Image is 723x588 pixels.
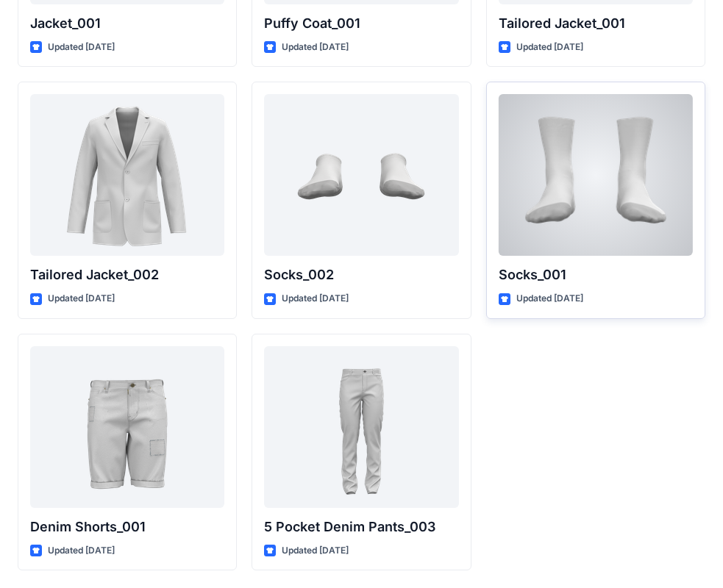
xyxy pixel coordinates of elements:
p: Socks_001 [499,265,693,285]
a: 5 Pocket Denim Pants_003 [264,346,458,508]
p: Updated [DATE] [516,40,583,55]
p: 5 Pocket Denim Pants_003 [264,517,458,537]
a: Tailored Jacket_002 [30,94,224,256]
p: Updated [DATE] [516,291,583,306]
p: Updated [DATE] [282,291,349,306]
p: Denim Shorts_001 [30,517,224,537]
p: Updated [DATE] [48,291,115,306]
p: Puffy Coat_001 [264,13,458,34]
p: Updated [DATE] [282,40,349,55]
p: Tailored Jacket_002 [30,265,224,285]
p: Jacket_001 [30,13,224,34]
a: Denim Shorts_001 [30,346,224,508]
p: Socks_002 [264,265,458,285]
a: Socks_002 [264,94,458,256]
p: Tailored Jacket_001 [499,13,693,34]
p: Updated [DATE] [48,40,115,55]
p: Updated [DATE] [282,543,349,559]
a: Socks_001 [499,94,693,256]
p: Updated [DATE] [48,543,115,559]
